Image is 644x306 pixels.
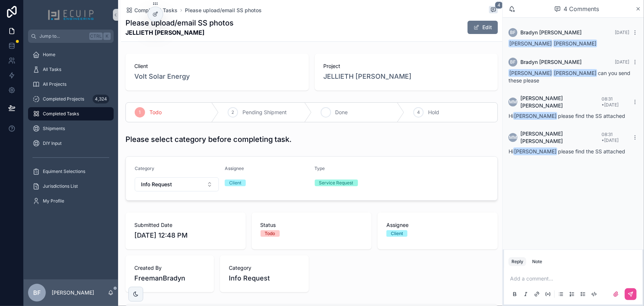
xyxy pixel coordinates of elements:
span: DIY Input [43,140,62,146]
span: 08:31 • [DATE] [602,132,619,143]
span: BF [33,288,41,297]
h1: Please select category before completing task. [125,134,292,144]
span: Client [134,62,300,70]
a: DIY Input [28,137,114,150]
div: Todo [265,230,275,237]
span: Type [315,166,325,171]
span: Pending Shipment [242,109,287,116]
span: Info Request [229,273,270,283]
span: [DATE] 12:48 PM [134,230,237,241]
span: 4 Comments [564,4,599,13]
span: 4 [495,1,503,9]
span: Submitted Date [134,221,237,229]
span: [PERSON_NAME] [553,40,597,47]
div: scrollable content [24,43,118,217]
span: Equiment Selections [43,169,85,174]
div: Client [229,180,241,186]
a: Jurisdictions List [28,180,114,193]
p: [PERSON_NAME] [52,289,94,296]
span: BF [510,30,516,35]
span: Done [335,109,348,116]
span: Completed Tasks [134,7,178,14]
a: All Tasks [28,63,114,76]
span: K [104,33,110,39]
a: Home [28,48,114,61]
span: Jump to... [39,33,86,39]
span: [PERSON_NAME] [513,112,557,120]
strong: JELLIETH [PERSON_NAME] [125,28,234,37]
span: Created By [134,264,205,272]
span: MM [509,135,517,140]
span: [PERSON_NAME] [509,40,552,47]
span: Bradyn [PERSON_NAME] [520,29,582,36]
a: Equiment Selections [28,165,114,178]
button: Select Button [135,177,219,191]
span: [PERSON_NAME] [513,147,557,155]
span: Info Request [141,181,172,188]
span: [DATE] [615,30,629,35]
button: Note [529,257,545,266]
span: Assignee [225,166,244,171]
span: [PERSON_NAME] [509,69,552,77]
a: Completed Tasks [125,7,178,14]
span: BF [510,59,516,65]
span: Hold [428,109,439,116]
span: 08:31 • [DATE] [602,96,619,108]
div: Note [532,259,542,265]
div: Service Request [319,180,354,186]
a: Volt Solar Energy [134,71,190,82]
span: Category [135,166,154,171]
span: [DATE] [615,59,629,65]
span: Completed Projects [43,96,84,102]
span: 4 [417,109,420,115]
span: 2 [231,109,234,115]
span: Assignee [386,221,489,229]
span: Category [229,264,300,272]
span: [PERSON_NAME] [553,69,597,77]
h1: Please upload/email SS photos [125,18,234,28]
span: All Projects [43,81,66,87]
img: App logo [48,9,94,21]
a: Completed Tasks [28,107,114,120]
span: Shipments [43,126,65,132]
span: can you send these please [509,70,630,84]
span: Hi please find the SS attached [509,113,625,119]
a: All Projects [28,78,114,91]
span: Bradyn [PERSON_NAME] [520,58,582,66]
button: Edit [468,21,498,34]
span: Hi please find the SS attached [509,148,625,154]
span: [PERSON_NAME] [PERSON_NAME] [520,130,602,145]
span: 1 [139,109,141,115]
a: Shipments [28,122,114,135]
a: Completed Projects4,324 [28,92,114,106]
span: Status [261,221,363,229]
div: Client [391,230,403,237]
span: All Tasks [43,67,61,72]
a: JELLIETH [PERSON_NAME] [324,71,412,82]
span: Completed Tasks [43,111,79,117]
span: Ctrl [89,33,103,40]
a: My Profile [28,194,114,208]
span: [PERSON_NAME] [PERSON_NAME] [520,95,602,109]
button: 4 [489,6,498,15]
span: FreemanBradyn [134,273,205,283]
span: My Profile [43,198,64,204]
button: Reply [509,257,526,266]
div: 4,324 [93,95,109,103]
span: MM [509,99,517,105]
span: Todo [149,109,162,116]
span: Jurisdictions List [43,183,78,189]
a: Please upload/email SS photos [185,7,262,14]
span: Project [324,62,489,70]
span: Home [43,52,55,58]
button: Jump to...CtrlK [28,30,114,43]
